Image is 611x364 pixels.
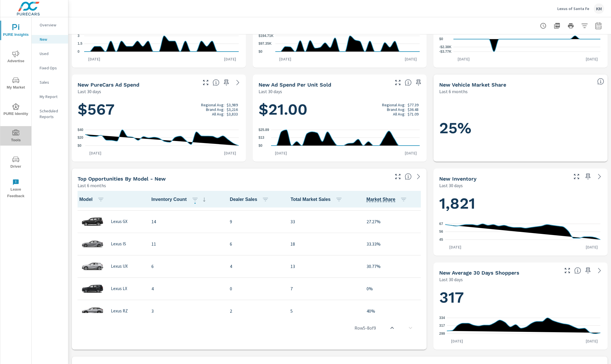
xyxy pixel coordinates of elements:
text: 299 [439,332,445,336]
p: 40% [367,308,420,314]
p: 4 [151,285,221,292]
p: 6 [230,240,281,247]
p: [DATE] [84,56,104,62]
p: 14 [151,218,221,225]
p: [DATE] [582,244,602,250]
div: Scheduled Reports [32,107,68,121]
p: Brand Avg: [206,107,224,112]
h1: 317 [439,288,602,307]
span: Save this to your personalized report [583,172,593,181]
p: 6 [151,263,221,270]
p: 0 [230,285,281,292]
p: $71.09 [408,112,419,116]
p: Lexus RZ [111,308,128,314]
button: Make Fullscreen [393,172,402,181]
p: Last 30 days [78,88,101,95]
p: Last 30 days [439,276,463,283]
p: 11 [151,240,221,247]
button: Make Fullscreen [572,172,581,181]
p: Brand Avg: [387,107,405,112]
p: Last 6 months [78,182,106,189]
h5: New Average 30 Days Shoppers [439,270,519,276]
button: Print Report [565,20,577,32]
text: $0 [78,144,82,148]
p: [DATE] [85,150,105,156]
span: A rolling 30 day total of daily Shoppers on the dealership website, averaged over the selected da... [574,267,581,274]
p: $3,989 [227,103,238,107]
text: $97.35K [259,42,272,46]
text: $40 [78,128,83,132]
span: My Market [2,77,30,91]
p: $3,833 [227,112,238,116]
p: Sales [40,79,63,85]
h1: 1,821 [439,194,602,213]
span: Save this to your personalized report [583,266,593,275]
text: $194.71K [259,34,273,38]
img: glamour [81,280,104,297]
text: 3 [78,34,80,38]
div: My Report [32,92,68,101]
p: Last 30 days [259,88,282,95]
p: 5 [290,308,357,314]
p: Row 5 - 8 of 9 [354,324,376,331]
a: See more details in report [595,266,604,275]
span: Find the biggest opportunities within your model lineup by seeing how each model is selling in yo... [405,173,412,180]
p: [DATE] [454,56,474,62]
p: [DATE] [401,56,421,62]
p: $77.39 [408,103,419,107]
text: 67 [439,222,443,226]
text: $0 [259,144,263,148]
p: Lexus of Santa Fe [557,6,589,11]
h5: New Inventory [439,176,477,182]
span: Save this to your personalized report [222,78,231,87]
p: 18 [290,240,357,247]
span: Leave Feedback [2,179,30,199]
span: Inventory Count [151,196,208,203]
span: PURE Identity [2,103,30,117]
p: Fixed Ops [40,65,63,71]
h1: $21.00 [259,100,421,119]
div: Used [32,49,68,58]
span: Advertise [2,50,30,64]
text: 317 [439,324,445,328]
p: 7 [290,285,357,292]
img: glamour [81,235,104,253]
p: Overview [40,22,63,28]
p: Last 6 months [439,88,468,95]
div: KM [594,3,604,14]
text: $25.89 [259,128,269,132]
button: Make Fullscreen [201,78,210,87]
p: Used [40,51,63,56]
text: 1.5 [78,42,82,46]
p: 9 [230,218,281,225]
div: Fixed Ops [32,64,68,72]
button: Make Fullscreen [393,78,402,87]
text: 334 [439,316,445,320]
span: Dealer Sales [230,196,271,203]
h5: New Ad Spend Per Unit Sold [259,82,331,88]
p: 33 [290,218,357,225]
h1: $567 [78,100,240,119]
text: -$2.38K [439,45,452,49]
p: Last 30 days [439,182,463,189]
p: Lexus IS [111,241,126,246]
h1: 25% [439,118,602,138]
p: Regional Avg: [382,103,405,107]
button: Apply Filters [579,20,590,32]
p: [DATE] [220,150,240,156]
img: glamour [81,302,104,320]
p: 2 [230,308,281,314]
span: Average cost of advertising per each vehicle sold at the dealer over the selected date range. The... [405,79,412,86]
p: $36.48 [408,107,419,112]
p: [DATE] [582,56,602,62]
text: $0 [259,50,263,54]
div: Sales [32,78,68,87]
p: [DATE] [275,56,295,62]
span: Market Share [367,196,410,203]
text: 0 [78,50,80,54]
p: My Report [40,94,63,99]
p: 30.77% [367,263,420,270]
p: Lexus GX [111,219,128,224]
button: "Export Report to PDF" [551,20,563,32]
p: Scheduled Reports [40,108,63,120]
